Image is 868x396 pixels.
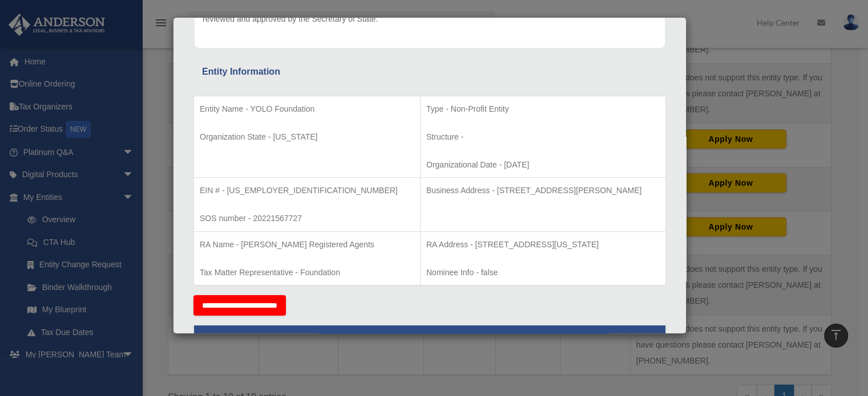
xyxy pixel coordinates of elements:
[200,102,414,116] p: Entity Name - YOLO Foundation
[194,325,666,353] th: Tax Information
[200,211,414,226] p: SOS number - 20221567727
[426,102,660,116] p: Type - Non-Profit Entity
[426,266,660,280] p: Nominee Info - false
[202,64,657,80] div: Entity Information
[200,266,414,280] p: Tax Matter Representative - Foundation
[200,183,414,198] p: EIN # - [US_EMPLOYER_IDENTIFICATION_NUMBER]
[426,130,660,144] p: Structure -
[200,238,414,252] p: RA Name - [PERSON_NAME] Registered Agents
[200,130,414,144] p: Organization State - [US_STATE]
[426,158,660,172] p: Organizational Date - [DATE]
[426,238,660,252] p: RA Address - [STREET_ADDRESS][US_STATE]
[426,183,660,198] p: Business Address - [STREET_ADDRESS][PERSON_NAME]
